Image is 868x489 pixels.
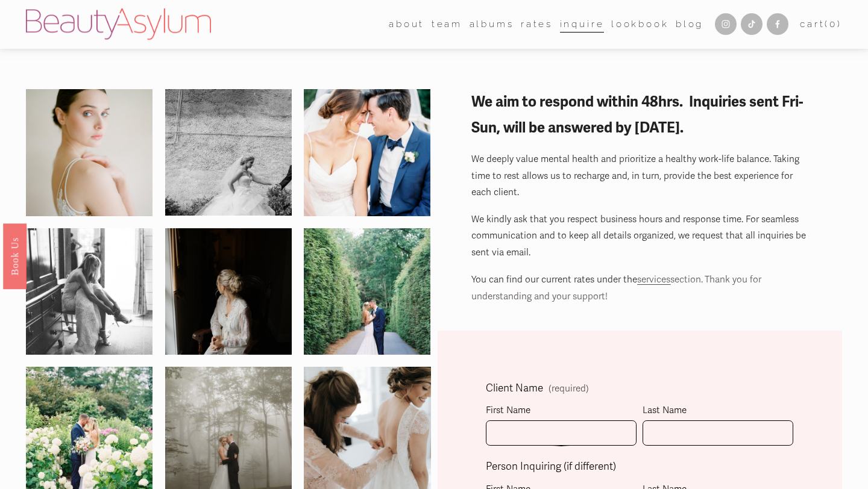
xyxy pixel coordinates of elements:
a: 0 items in cart [800,16,842,33]
span: section. Thank you for understanding and your support! [471,274,764,301]
p: We deeply value mental health and prioritize a healthy work-life balance. Taking time to rest all... [471,151,808,201]
img: 14231398_1259601320717584_5710543027062833933_o.jpg [26,207,153,375]
span: about [389,16,424,33]
a: Book Us [3,223,27,289]
a: Facebook [767,13,788,35]
img: 543JohnSaraWedding4.16.16.jpg [133,89,323,216]
span: (required) [549,384,589,393]
p: You can find our current rates under the [471,271,808,305]
a: Blog [676,15,703,34]
a: albums [470,15,514,34]
span: Person Inquiring (if different) [486,458,616,476]
a: Inquire [560,15,605,34]
img: Beauty Asylum | Bridal Hair &amp; Makeup Charlotte &amp; Atlanta [26,8,211,40]
span: Client Name [486,379,543,398]
a: Rates [521,15,553,34]
img: 559c330b111a1$!x900.jpg [304,69,430,237]
div: Last Name [643,402,793,420]
div: First Name [486,402,637,420]
img: a&b-122.jpg [133,228,323,355]
a: Lookbook [611,15,669,34]
a: folder dropdown [432,15,462,34]
a: folder dropdown [389,15,424,34]
span: ( ) [825,19,841,30]
strong: We aim to respond within 48hrs. Inquiries sent Fri-Sun, will be answered by [DATE]. [471,93,803,137]
img: 000019690009-2.jpg [26,66,153,239]
a: TikTok [741,13,763,35]
a: Instagram [715,13,737,35]
span: 0 [829,19,837,30]
a: services [637,274,670,285]
p: We kindly ask that you respect business hours and response time. For seamless communication and t... [471,211,808,261]
span: team [432,16,462,33]
img: 14241554_1259623257382057_8150699157505122959_o.jpg [304,207,430,375]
